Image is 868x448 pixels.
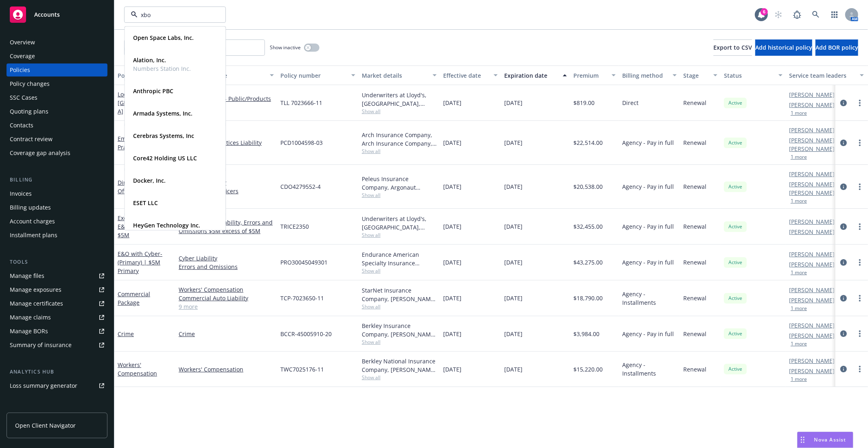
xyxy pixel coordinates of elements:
[808,7,824,23] a: Search
[280,71,346,80] div: Policy number
[727,330,743,337] span: Active
[791,270,807,275] button: 1 more
[727,99,743,107] span: Active
[622,361,677,378] span: Agency - Installments
[504,258,523,267] span: [DATE]
[622,290,677,307] span: Agency - Installments
[10,297,63,310] div: Manage certificates
[10,379,77,392] div: Loss summary generator
[280,258,328,267] span: PRO30045049301
[789,217,835,226] a: [PERSON_NAME]
[443,365,461,374] span: [DATE]
[10,133,52,146] div: Contract review
[791,155,807,160] button: 1 more
[622,71,668,80] div: Billing method
[570,66,619,85] button: Premium
[362,374,437,381] span: Show all
[797,432,853,448] button: Nova Assist
[362,108,437,115] span: Show all
[179,94,274,111] a: General Liability - Public/Products Liability
[855,98,865,108] a: more
[855,258,865,267] a: more
[118,90,169,115] a: Local Placement
[755,39,812,56] button: Add historical policy
[727,365,743,373] span: Active
[789,331,835,340] a: [PERSON_NAME]
[10,63,30,76] div: Policies
[727,259,743,266] span: Active
[727,223,743,230] span: Active
[839,138,848,148] a: circleInformation
[362,250,437,267] div: Endurance American Specialty Insurance Company, Sompo International
[443,182,461,191] span: [DATE]
[573,138,603,147] span: $22,514.00
[10,201,51,214] div: Billing updates
[504,222,523,231] span: [DATE]
[839,293,848,303] a: circleInformation
[133,109,192,117] strong: Armada Systems, Inc.
[362,232,437,238] span: Show all
[680,66,721,85] button: Stage
[179,285,274,294] a: Workers' Compensation
[839,258,848,267] a: circleInformation
[10,91,37,104] div: SSC Cases
[118,135,165,151] a: Employment Practices Liability
[7,133,107,146] a: Contract review
[791,111,807,116] button: 1 more
[622,138,674,147] span: Agency - Pay in full
[761,8,768,15] div: 6
[7,258,107,266] div: Tools
[280,365,324,374] span: TWC7025176-11
[770,7,787,23] a: Start snowing
[7,311,107,324] a: Manage claims
[7,269,107,282] a: Manage files
[789,260,835,269] a: [PERSON_NAME]
[362,214,437,232] div: Underwriters at Lloyd's, [GEOGRAPHIC_DATA], [PERSON_NAME] of London, CRC Group
[7,215,107,228] a: Account charges
[683,294,706,302] span: Renewal
[816,39,858,56] button: Add BOR policy
[7,146,107,160] a: Coverage gap analysis
[855,182,865,192] a: more
[179,254,274,262] a: Cyber Liability
[683,98,706,107] span: Renewal
[133,34,194,42] strong: Open Space Labs, Inc.
[826,7,843,23] a: Switch app
[7,229,107,242] a: Installment plans
[504,330,523,338] span: [DATE]
[359,66,440,85] button: Market details
[683,138,706,147] span: Renewal
[791,341,807,346] button: 1 more
[179,262,274,271] a: Errors and Omissions
[280,330,332,338] span: BCCR-45005910-20
[789,101,835,109] a: [PERSON_NAME]
[814,436,846,443] span: Nova Assist
[362,71,428,80] div: Market details
[443,294,461,302] span: [DATE]
[7,119,107,132] a: Contacts
[727,295,743,302] span: Active
[504,294,523,302] span: [DATE]
[10,311,51,324] div: Manage claims
[118,361,157,377] a: Workers' Compensation
[270,44,301,51] span: Show inactive
[721,66,786,85] button: Status
[789,356,835,365] a: [PERSON_NAME]
[179,187,274,195] a: Directors and Officers
[7,379,107,392] a: Loss summary generator
[573,258,603,267] span: $43,275.00
[10,105,48,118] div: Quoting plans
[7,50,107,63] a: Coverage
[789,286,835,294] a: [PERSON_NAME]
[362,339,437,345] span: Show all
[7,176,107,184] div: Billing
[789,296,835,304] a: [PERSON_NAME]
[10,339,72,352] div: Summary of insurance
[7,77,107,90] a: Policy changes
[114,66,175,85] button: Policy details
[133,87,173,95] strong: Anthropic PBC
[280,222,309,231] span: TRICE2350
[573,294,603,302] span: $18,790.00
[789,250,835,258] a: [PERSON_NAME]
[118,290,150,306] a: Commercial Package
